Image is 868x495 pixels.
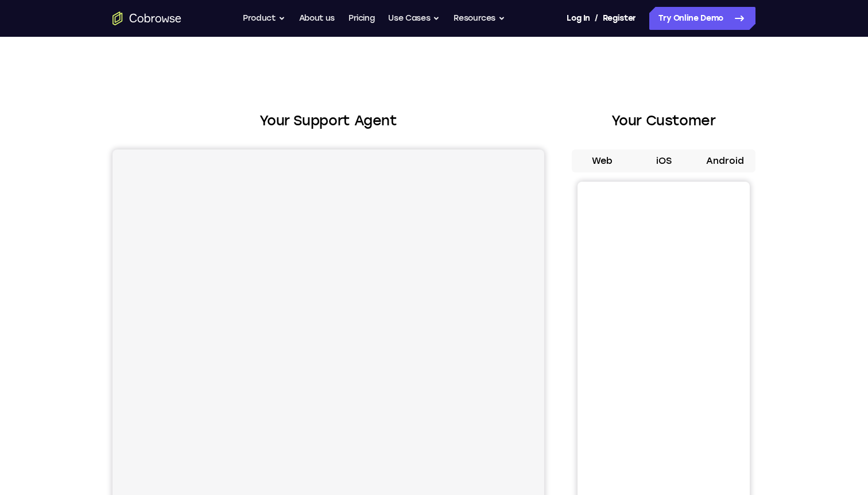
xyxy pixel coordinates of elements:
[388,7,440,30] button: Use Cases
[595,11,598,25] span: /
[572,149,633,172] button: Web
[454,7,505,30] button: Resources
[603,7,636,30] a: Register
[113,11,181,25] a: Go to the home page
[348,7,375,30] a: Pricing
[299,7,335,30] a: About us
[113,110,544,131] h2: Your Support Agent
[633,149,695,172] button: iOS
[572,110,755,131] h2: Your Customer
[243,7,285,30] button: Product
[649,7,755,30] a: Try Online Demo
[567,7,590,30] a: Log In
[694,149,755,172] button: Android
